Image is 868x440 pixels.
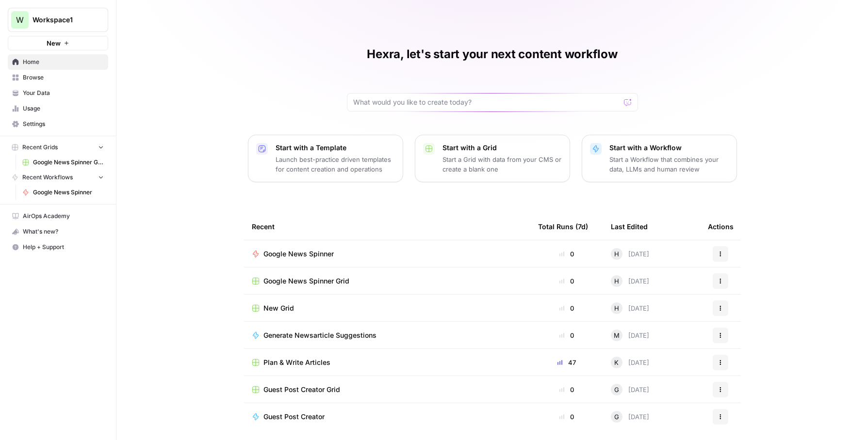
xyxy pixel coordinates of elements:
[614,276,619,286] span: H
[252,412,523,422] a: Guest Post Creator
[611,330,649,341] div: [DATE]
[18,185,108,200] a: Google News Spinner
[8,54,108,70] a: Home
[614,358,619,367] span: K
[23,89,104,97] span: Your Data
[582,135,737,182] button: Start with a WorkflowStart a Workflow that combines your data, LLMs and human review
[611,302,649,314] div: [DATE]
[538,213,588,240] div: Total Runs (7d)
[353,97,620,107] input: What would you like to create today?
[538,385,595,394] div: 0
[47,38,61,48] span: New
[614,385,619,394] span: G
[248,135,403,182] button: Start with a TemplateLaunch best-practice driven templates for content creation and operations
[538,358,595,367] div: 47
[263,358,330,367] span: Plan & Write Articles
[609,143,729,153] p: Start with a Workflow
[23,73,104,82] span: Browse
[263,249,334,259] span: Google News Spinner
[276,155,395,174] p: Launch best-practice driven templates for content creation and operations
[611,213,648,240] div: Last Edited
[33,15,91,25] span: Workspace1
[252,249,523,259] a: Google News Spinner
[252,385,523,394] a: Guest Post Creator Grid
[8,85,108,101] a: Your Data
[614,412,619,422] span: G
[23,104,104,113] span: Usage
[611,357,649,368] div: [DATE]
[8,70,108,85] a: Browse
[8,224,108,239] div: What's new?
[252,358,523,367] a: Plan & Write Articles
[611,384,649,395] div: [DATE]
[614,249,619,259] span: H
[8,170,108,185] button: Recent Workflows
[538,303,595,313] div: 0
[23,212,104,220] span: AirOps Academy
[611,411,649,423] div: [DATE]
[252,276,523,286] a: Google News Spinner Grid
[33,188,104,197] span: Google News Spinner
[22,143,58,152] span: Recent Grids
[263,412,325,422] span: Guest Post Creator
[8,208,108,224] a: AirOps Academy
[367,47,617,62] h1: Hexra, let's start your next content workflow
[611,248,649,260] div: [DATE]
[538,330,595,340] div: 0
[23,58,104,66] span: Home
[252,330,523,340] a: Generate Newsarticle Suggestions
[415,135,570,182] button: Start with a GridStart a Grid with data from your CMS or create a blank one
[23,120,104,128] span: Settings
[263,303,294,313] span: New Grid
[263,330,377,340] span: Generate Newsarticle Suggestions
[611,275,649,287] div: [DATE]
[614,330,620,340] span: M
[442,143,562,153] p: Start with a Grid
[8,101,108,116] a: Usage
[276,143,395,153] p: Start with a Template
[538,412,595,422] div: 0
[252,303,523,313] a: New Grid
[614,303,619,313] span: H
[538,276,595,286] div: 0
[708,213,734,240] div: Actions
[263,276,349,286] span: Google News Spinner Grid
[18,155,108,170] a: Google News Spinner Grid
[8,224,108,239] button: What's new?
[609,155,729,174] p: Start a Workflow that combines your data, LLMs and human review
[8,8,108,32] button: Workspace: Workspace1
[8,239,108,255] button: Help + Support
[252,213,523,240] div: Recent
[442,155,562,174] p: Start a Grid with data from your CMS or create a blank one
[8,116,108,132] a: Settings
[8,140,108,155] button: Recent Grids
[22,173,73,182] span: Recent Workflows
[8,36,108,50] button: New
[263,385,340,394] span: Guest Post Creator Grid
[33,158,104,167] span: Google News Spinner Grid
[23,243,104,251] span: Help + Support
[538,249,595,259] div: 0
[16,14,24,26] span: W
